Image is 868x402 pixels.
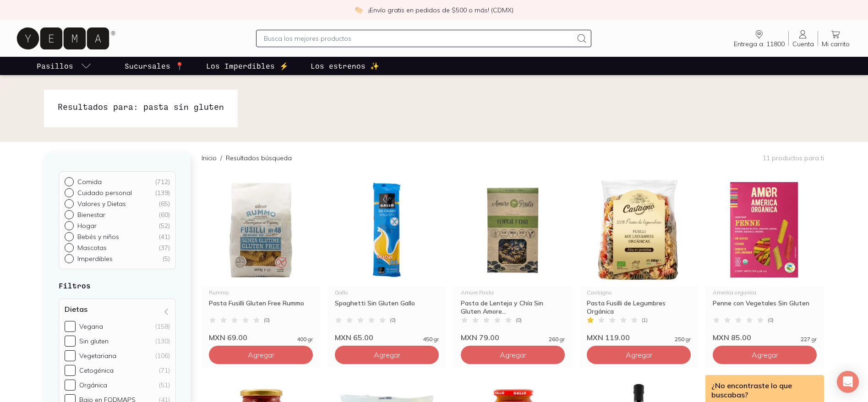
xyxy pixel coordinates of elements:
a: pasillo-todos-link [35,57,93,75]
input: Orgánica(51) [65,380,76,391]
div: ( 52 ) [158,222,170,230]
div: Penne con Vegetales Sin Gluten [713,299,817,315]
strong: Filtros [59,281,91,290]
input: Sin gluten(130) [65,336,76,347]
h1: Resultados para: pasta sin gluten [58,101,224,113]
p: Bienestar [77,211,105,219]
span: MXN 79.00 [461,333,499,342]
p: ¡Envío gratis en pedidos de $500 o más! (CDMX) [368,5,513,15]
p: Sucursales 📍 [125,60,184,71]
div: ( 139 ) [155,189,170,197]
span: Agregar [248,350,274,359]
div: America organica [713,290,817,295]
img: check [355,6,363,14]
div: Sin gluten [79,337,109,345]
div: Gallo [335,290,439,295]
span: 227 gr [801,337,817,342]
div: ( 37 ) [158,244,170,252]
p: Hogar [77,222,97,230]
p: Los Imperdibles ⚡️ [206,60,289,71]
span: ( 1 ) [642,317,648,323]
div: Open Intercom Messenger [837,371,859,393]
div: (130) [155,337,170,345]
div: Amore Pasta [461,290,565,295]
span: Entrega a: 11800 [734,40,785,48]
p: Imperdibles [77,255,113,263]
p: Mascotas [77,244,107,252]
img: Pasta Fusilli de Legumbres Orgánica Castagno [579,174,698,286]
span: Agregar [752,350,778,359]
a: Sucursales 📍 [123,57,186,75]
div: Spaghetti Sin Gluten Gallo [335,299,439,315]
span: 260 gr [549,337,565,342]
img: Spaghetti Sin Gluten Gallo [328,174,446,286]
span: / [217,153,226,163]
p: Resultados búsqueda [226,153,292,163]
a: Los Imperdibles ⚡️ [204,57,290,75]
span: Agregar [500,350,526,359]
a: Mi carrito [818,29,853,48]
a: Inicio [202,154,217,162]
button: Agregar [587,346,691,364]
span: ( 0 ) [264,317,270,323]
span: Mi carrito [822,40,850,48]
div: ( 65 ) [158,200,170,208]
p: Valores y Dietas [77,200,126,208]
span: Cuenta [792,40,814,48]
p: 11 productos para ti [763,154,824,162]
span: 250 gr [675,337,691,342]
p: Los estrenos ✨ [311,60,379,71]
input: Cetogénica(71) [65,365,76,376]
span: 400 gr [297,337,313,342]
button: Agregar [713,346,817,364]
img: Penne con Vegetales Sin Gluten América Orgánica [705,174,824,286]
div: Orgánica [79,381,107,389]
span: MXN 119.00 [587,333,630,342]
h4: Dietas [65,304,87,314]
div: ( 41 ) [158,233,170,241]
div: Vegetariana [79,352,116,360]
div: ( 60 ) [158,211,170,219]
span: ( 0 ) [516,317,522,323]
div: Pasta Fusilli Gluten Free Rummo [209,299,313,315]
span: MXN 69.00 [209,333,247,342]
input: Vegetariana(106) [65,350,76,361]
a: Entrega a: 11800 [730,29,788,48]
a: Pasta de Lenteja, Sin Gluten, Vegana, 100% leguminosa y Semillas de Chia, 260 gr, Hecho en Mexico... [453,174,572,342]
div: (51) [159,381,170,389]
p: Comida [77,178,102,186]
div: Rummo [209,290,313,295]
div: Castagno [587,290,691,295]
button: Agregar [335,346,439,364]
a: Pasta Fusilli de Legumbres Orgánica CastagnoCastagnoPasta Fusilli de Legumbres Orgánica(1)MXN 119... [579,174,698,342]
div: (71) [159,366,170,375]
span: MXN 85.00 [713,333,751,342]
input: Vegana(158) [65,321,76,332]
a: Pasta Fusilli Gluten Free RummoRummoPasta Fusilli Gluten Free Rummo(0)MXN 69.00400 gr [202,174,320,342]
span: MXN 65.00 [335,333,373,342]
div: (158) [155,322,170,331]
div: Vegana [79,322,103,331]
span: ( 0 ) [768,317,774,323]
div: ( 712 ) [155,178,170,186]
div: (106) [155,352,170,360]
div: ( 5 ) [162,255,170,263]
p: Pasillos [37,60,73,71]
div: Cetogénica [79,366,114,375]
button: Agregar [209,346,313,364]
img: Pasta Fusilli Gluten Free Rummo [202,174,320,286]
p: Cuidado personal [77,189,132,197]
span: Agregar [626,350,652,359]
a: Spaghetti Sin Gluten GalloGalloSpaghetti Sin Gluten Gallo(0)MXN 65.00450 gr [328,174,446,342]
span: ( 0 ) [390,317,396,323]
a: Los estrenos ✨ [309,57,381,75]
img: Pasta de Lenteja, Sin Gluten, Vegana, 100% leguminosa y Semillas de Chia, 260 gr, Hecho en Mexico [453,174,572,286]
span: 450 gr [423,337,439,342]
input: Busca los mejores productos [264,33,573,44]
span: Agregar [374,350,400,359]
a: Penne con Vegetales Sin Gluten América OrgánicaAmerica organicaPenne con Vegetales Sin Gluten(0)M... [705,174,824,342]
a: Cuenta [789,29,818,48]
p: Bebés y niños [77,233,119,241]
button: Agregar [461,346,565,364]
div: Pasta Fusilli de Legumbres Orgánica [587,299,691,315]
